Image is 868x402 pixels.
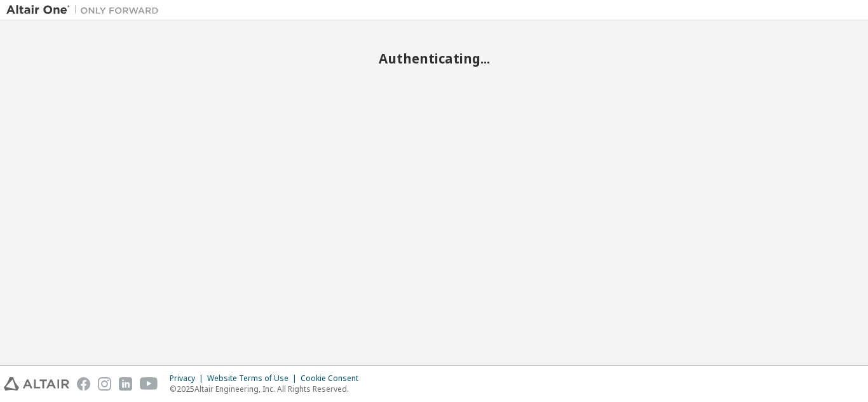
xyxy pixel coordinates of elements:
img: instagram.svg [98,377,111,391]
img: altair_logo.svg [4,377,69,391]
p: © 2025 Altair Engineering, Inc. All Rights Reserved. [170,384,366,394]
div: Cookie Consent [301,373,366,384]
div: Privacy [170,373,207,384]
img: Altair One [6,4,165,17]
img: facebook.svg [77,377,90,391]
img: linkedin.svg [119,377,132,391]
img: youtube.svg [140,377,158,391]
div: Website Terms of Use [207,373,301,384]
h2: Authenticating... [6,50,862,67]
